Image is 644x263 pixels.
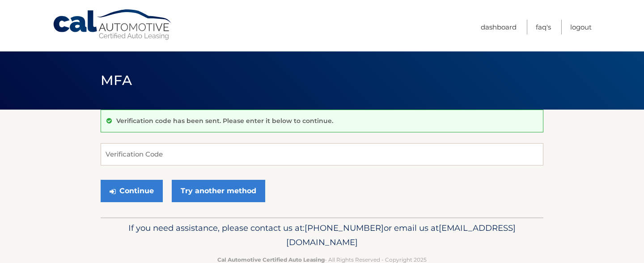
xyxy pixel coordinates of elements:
[305,223,384,233] span: [PHONE_NUMBER]
[52,9,173,41] a: Cal Automotive
[106,221,538,250] p: If you need assistance, please contact us at: or email us at
[481,20,517,34] a: Dashboard
[116,117,333,125] p: Verification code has been sent. Please enter it below to continue.
[217,256,325,263] strong: Cal Automotive Certified Auto Leasing
[570,20,592,34] a: Logout
[172,180,265,202] a: Try another method
[101,72,132,89] span: MFA
[536,20,551,34] a: FAQ's
[101,180,163,202] button: Continue
[101,143,543,165] input: Verification Code
[286,223,516,247] span: [EMAIL_ADDRESS][DOMAIN_NAME]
